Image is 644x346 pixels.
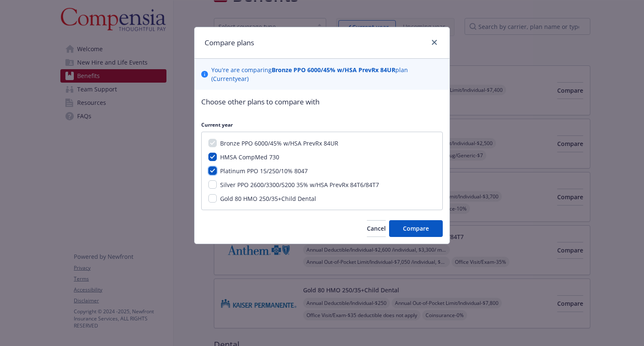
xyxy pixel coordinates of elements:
button: Compare [389,220,443,237]
p: You ' re are comparing plan ( Current year) [211,65,443,83]
span: HMSA CompMed 730 [220,153,279,161]
span: Compare [403,224,429,232]
span: Gold 80 HMO 250/35+Child Dental [220,195,316,203]
span: Bronze PPO 6000/45% w/HSA PrevRx 84UR [220,139,338,147]
a: close [429,37,439,47]
b: Bronze PPO 6000/45% w/HSA PrevRx 84UR [272,66,395,74]
p: Choose other plans to compare with [201,96,443,107]
p: Current year [201,121,443,128]
button: Cancel [367,220,386,237]
span: Platinum PPO 15/250/10% 8047 [220,167,308,175]
span: Cancel [367,224,386,232]
span: Silver PPO 2600/3300/5200 35% w/HSA PrevRx 84T6/84T7 [220,181,379,189]
h1: Compare plans [205,37,254,48]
